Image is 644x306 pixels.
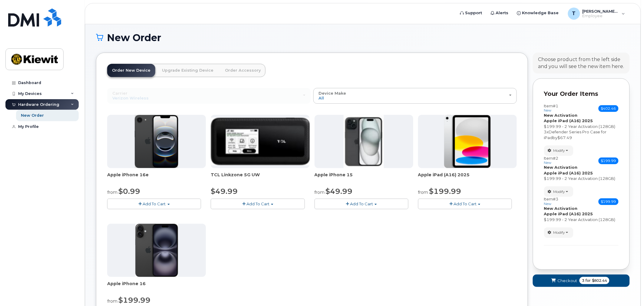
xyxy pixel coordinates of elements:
[599,198,619,205] span: $199.99
[544,156,559,165] h3: Item
[522,10,559,16] span: Knowledge Base
[418,199,512,209] button: Add To Cart
[118,296,150,304] span: $199.99
[107,64,155,77] a: Order New Device
[544,161,552,165] small: new
[220,64,266,77] a: Order Accessory
[544,217,619,223] div: $199.99 - 2 Year Activation (128GB)
[319,91,346,96] span: Device Make
[599,158,619,164] span: $199.99
[454,201,477,206] span: Add To Cart
[107,281,206,293] div: Apple iPhone 16
[544,197,559,206] h3: Item
[456,7,487,19] a: Support
[544,145,573,156] button: Modify
[544,165,578,170] strong: New Activation
[544,129,607,140] span: Defender Series Pro Case for iPad
[582,278,584,283] span: 3
[135,115,178,168] img: iphone16e.png
[592,278,607,283] span: $802.44
[544,202,552,206] small: new
[557,278,577,284] span: Checkout
[618,280,639,301] iframe: Messenger Launcher
[544,124,619,129] div: $199.99 - 2 Year Activation (128GB)
[558,135,572,140] span: $67.49
[418,172,517,184] div: Apple iPad (A16) 2025
[544,211,593,216] strong: Apple iPad (A16) 2025
[553,148,565,153] span: Modify
[544,227,573,238] button: Modify
[96,32,630,43] h1: New Order
[553,197,559,201] span: #3
[107,172,206,184] div: Apple iPhone 16e
[315,172,413,184] div: Apple iPhone 15
[544,90,619,98] p: Your Order Items
[553,189,565,194] span: Modify
[313,88,517,104] button: Device Make All
[544,129,547,134] span: 3
[553,103,559,108] span: #1
[107,298,117,304] small: from
[211,199,305,209] button: Add To Cart
[211,118,309,165] img: linkzone5g.png
[513,7,563,19] a: Knowledge Base
[544,118,593,123] strong: Apple iPad (A16) 2025
[544,206,578,211] strong: New Activation
[599,105,619,112] span: $402.46
[487,7,513,19] a: Alerts
[544,104,559,112] h3: Item
[429,187,461,196] span: $199.99
[157,64,218,77] a: Upgrade Existing Device
[350,201,373,206] span: Add To Cart
[118,187,140,196] span: $0.99
[553,156,559,161] span: #2
[544,171,593,175] strong: Apple iPad (A16) 2025
[544,113,578,118] strong: New Activation
[544,108,552,112] small: new
[211,172,309,184] div: TCL Linkzone 5G UW
[553,230,565,235] span: Modify
[583,14,619,18] span: Employee
[326,187,353,196] span: $49.99
[107,190,117,195] small: from
[315,199,408,209] button: Add To Cart
[246,201,269,206] span: Add To Cart
[444,115,491,168] img: ipad_11.png
[344,115,384,168] img: iphone15.jpg
[538,56,624,70] div: Choose product from the left side and you will see the new item here.
[143,201,166,206] span: Add To Cart
[319,96,324,100] span: All
[572,10,576,17] span: T
[544,186,573,197] button: Modify
[211,187,238,196] span: $49.99
[496,10,509,16] span: Alerts
[544,129,619,140] div: x by
[315,190,325,195] small: from
[544,176,619,181] div: $199.99 - 2 Year Activation (128GB)
[107,199,201,209] button: Add To Cart
[533,275,630,287] button: Checkout 3 for $802.44
[564,8,629,20] div: Tyler.James
[418,190,428,195] small: from
[465,10,482,16] span: Support
[584,278,592,283] span: for
[583,9,619,14] span: [PERSON_NAME].[PERSON_NAME]
[135,224,178,277] img: iphone_16_plus.png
